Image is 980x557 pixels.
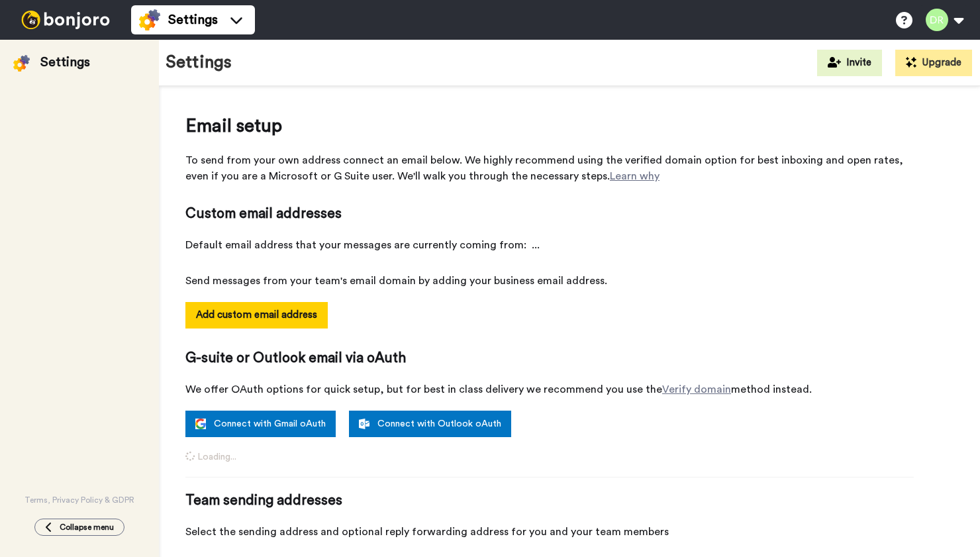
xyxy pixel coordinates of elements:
[185,152,914,184] span: To send from your own address connect an email below. We highly recommend using the verified doma...
[185,450,914,464] span: Loading...
[185,302,328,329] button: Add custom email address
[359,419,369,429] img: outlook-white.svg
[195,419,206,429] img: google.svg
[166,53,232,72] h1: Settings
[610,171,660,181] a: Learn why
[895,50,972,76] button: Upgrade
[139,9,160,30] img: settings-colored.svg
[185,381,914,397] span: We offer OAuth options for quick setup, but for best in class delivery we recommend you use the m...
[349,411,511,437] a: Connect with Outlook oAuth
[185,273,914,289] span: Send messages from your team's email domain by adding your business email address.
[817,50,882,76] button: Invite
[168,11,218,29] span: Settings
[185,204,914,224] span: Custom email addresses
[185,348,914,368] span: G-suite or Outlook email via oAuth
[662,384,731,395] a: Verify domain
[60,522,114,532] span: Collapse menu
[185,237,914,253] span: Default email address that your messages are currently coming from:
[185,524,914,540] span: Select the sending address and optional reply forwarding address for you and your team members
[40,53,90,72] div: Settings
[185,491,914,511] span: Team sending addresses
[13,55,30,72] img: settings-colored.svg
[532,237,540,253] span: ...
[185,411,336,437] a: Connect with Gmail oAuth
[34,519,124,536] button: Collapse menu
[16,11,115,29] img: bj-logo-header-white.svg
[185,113,914,139] span: Email setup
